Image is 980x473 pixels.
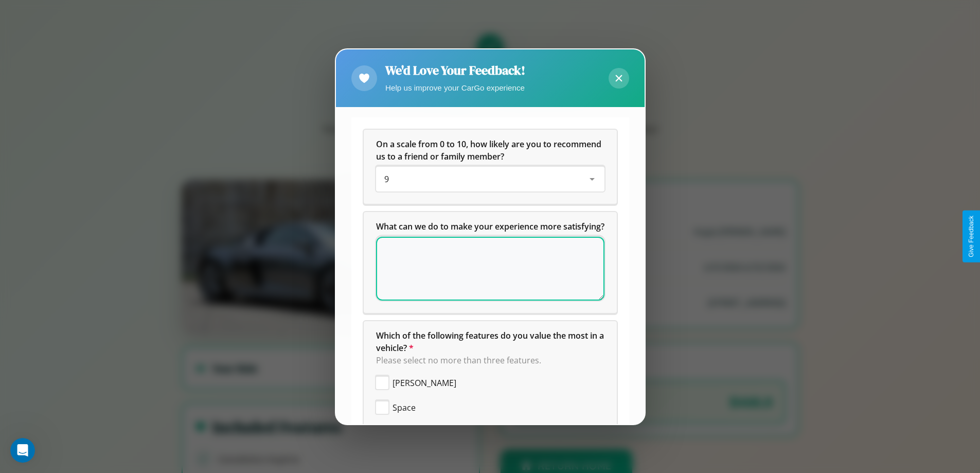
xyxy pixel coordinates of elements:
p: Help us improve your CarGo experience [385,81,525,95]
div: On a scale from 0 to 10, how likely are you to recommend us to a friend or family member? [376,167,604,191]
span: Please select no more than three features. [376,355,541,366]
div: On a scale from 0 to 10, how likely are you to recommend us to a friend or family member? [364,130,617,204]
h2: We'd Love Your Feedback! [385,62,525,79]
span: 9 [384,173,389,185]
span: Space [393,401,416,414]
span: What can we do to make your experience more satisfying? [376,221,604,232]
span: Which of the following features do you value the most in a vehicle? [376,330,606,354]
h5: On a scale from 0 to 10, how likely are you to recommend us to a friend or family member? [376,138,604,163]
div: Give Feedback [968,216,975,257]
span: [PERSON_NAME] [393,377,456,389]
span: On a scale from 0 to 10, how likely are you to recommend us to a friend or family member? [376,138,603,162]
iframe: Intercom live chat [10,438,35,463]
